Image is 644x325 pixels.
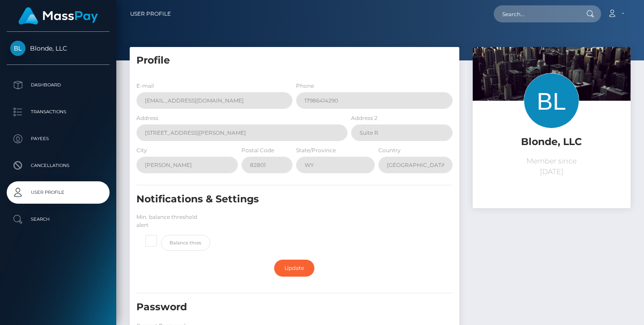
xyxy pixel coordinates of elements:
img: ... [473,47,631,153]
p: Cancellations [10,159,106,172]
label: Postal Code [241,146,274,154]
label: Address 2 [351,114,377,122]
h5: Password [136,300,402,314]
h5: Notifications & Settings [136,192,402,206]
img: Blonde, LLC [10,41,25,56]
p: Payees [10,132,106,145]
a: Dashboard [7,74,110,96]
label: Phone [296,82,314,90]
label: Address [136,114,158,122]
a: Payees [7,128,110,150]
a: Transactions [7,101,110,123]
a: Update [274,260,314,277]
input: Search... [494,5,578,22]
span: Blonde, LLC [7,44,110,52]
label: E-mail [136,82,154,90]
img: MassPay Logo [18,7,98,25]
label: City [136,146,147,154]
h5: Profile [136,54,453,68]
p: Member since [DATE] [479,156,624,177]
label: Min. balance threshold alert [136,213,210,229]
a: Search [7,208,110,231]
a: Cancellations [7,154,110,177]
a: User Profile [7,181,110,204]
label: State/Province [296,146,336,154]
p: User Profile [10,186,106,199]
h5: Blonde, LLC [479,135,624,149]
a: User Profile [130,4,171,23]
label: Country [378,146,401,154]
p: Search [10,213,106,226]
p: Dashboard [10,78,106,92]
p: Transactions [10,105,106,119]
